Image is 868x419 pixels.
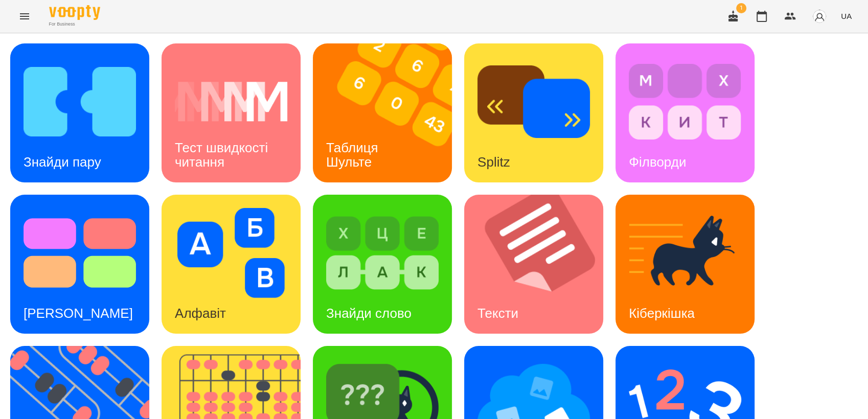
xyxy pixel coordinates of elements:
a: ТекстиТексти [464,195,603,334]
a: ФілвордиФілворди [615,43,755,182]
h3: Splitz [477,154,510,170]
a: АлфавітАлфавіт [162,195,301,334]
a: КіберкішкаКіберкішка [615,195,755,334]
span: For Business [49,21,100,28]
a: Знайди словоЗнайди слово [313,195,452,334]
img: Splitz [477,57,590,147]
h3: Тест швидкості читання [175,140,271,169]
a: Тест швидкості читанняТест швидкості читання [162,43,301,182]
button: Menu [12,4,37,29]
h3: Алфавіт [175,306,226,321]
img: Таблиця Шульте [313,43,465,182]
h3: Тексти [477,306,518,321]
img: Voopty Logo [49,5,100,20]
img: Кіберкішка [629,208,741,298]
a: SplitzSplitz [464,43,603,182]
img: Знайди слово [326,208,439,298]
h3: Кіберкішка [629,306,695,321]
img: Знайди пару [24,57,136,147]
img: Алфавіт [175,208,287,298]
h3: Знайди пару [24,154,101,170]
a: Таблиця ШультеТаблиця Шульте [313,43,452,182]
h3: Філворди [629,154,686,170]
img: Тексти [464,195,616,334]
h3: [PERSON_NAME] [24,306,133,321]
span: 1 [736,3,746,13]
img: Філворди [629,57,741,147]
button: UA [837,7,856,26]
img: avatar_s.png [812,9,827,24]
h3: Таблиця Шульте [326,140,382,169]
img: Тест Струпа [24,208,136,298]
h3: Знайди слово [326,306,412,321]
span: UA [841,11,852,21]
a: Знайди паруЗнайди пару [10,43,149,182]
img: Тест швидкості читання [175,57,287,147]
a: Тест Струпа[PERSON_NAME] [10,195,149,334]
